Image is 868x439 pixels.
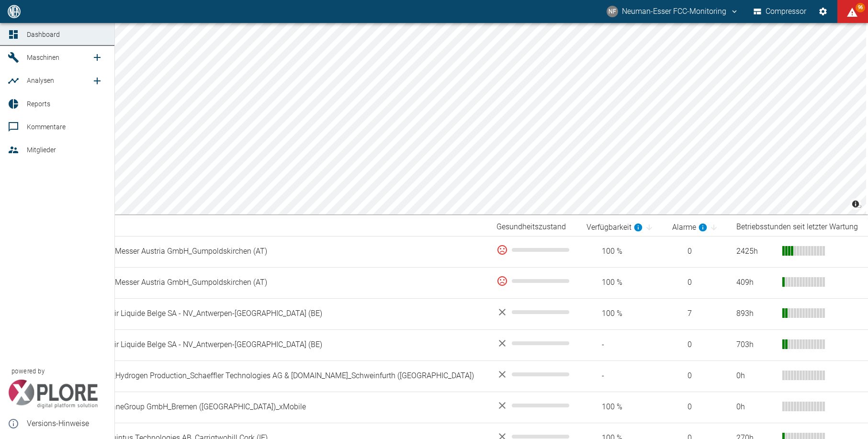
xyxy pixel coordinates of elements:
[736,246,775,257] div: 2425 h
[27,100,50,108] span: Reports
[27,23,866,214] canvas: Map
[7,5,22,18] img: logo
[586,222,643,233] div: berechnet für die letzten 7 Tage
[672,339,721,350] span: 0
[672,246,721,257] span: 0
[64,360,489,392] td: 15.0000474_Hydrogen Production_Schaeffler Technologies AG & [DOMAIN_NAME]_Schweinfurth ([GEOGRAPH...
[64,392,489,423] td: 18.0005_ArianeGroup GmbH_Bremen ([GEOGRAPHIC_DATA])_xMobile
[736,371,775,382] div: 0 h
[496,244,571,256] div: 0 %
[586,277,657,288] span: 100 %
[736,308,775,319] div: 893 h
[672,277,721,288] span: 0
[11,367,45,376] span: powered by
[8,380,98,408] img: Xplore Logo
[586,246,657,257] span: 100 %
[672,222,708,233] div: berechnet für die letzten 7 Tage
[27,77,54,84] span: Analysen
[496,369,571,380] div: No data
[729,218,868,236] th: Betriebsstunden seit letzter Wartung
[856,3,865,12] span: 96
[27,54,59,61] span: Maschinen
[27,123,66,131] span: Kommentare
[736,402,775,413] div: 0 h
[672,308,721,319] span: 7
[88,48,107,67] a: new /machines
[496,400,571,411] div: No data
[814,3,832,20] button: Einstellungen
[64,236,489,267] td: 02.2294_V7_Messer Austria GmbH_Gumpoldskirchen (AT)
[607,6,618,17] div: NF
[586,308,657,319] span: 100 %
[489,218,578,236] th: Gesundheitszustand
[88,71,107,90] a: new /analyses/list/0
[27,146,56,154] span: Mitglieder
[496,306,571,318] div: No data
[27,31,60,38] span: Dashboard
[736,277,775,288] div: 409 h
[736,339,775,350] div: 703 h
[586,339,657,350] span: -
[64,329,489,360] td: 13.0007/2_Air Liquide Belge SA - NV_Antwerpen-[GEOGRAPHIC_DATA] (BE)
[496,275,571,287] div: 0 %
[496,338,571,349] div: No data
[586,402,657,413] span: 100 %
[605,3,740,20] button: fcc-monitoring@neuman-esser.com
[27,418,107,429] span: Versions-Hinweise
[64,298,489,329] td: 13.0007/1_Air Liquide Belge SA - NV_Antwerpen-[GEOGRAPHIC_DATA] (BE)
[586,371,657,382] span: -
[752,3,809,20] button: Compressor
[64,267,489,298] td: 04.2115_V8_Messer Austria GmbH_Gumpoldskirchen (AT)
[672,402,721,413] span: 0
[672,371,721,382] span: 0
